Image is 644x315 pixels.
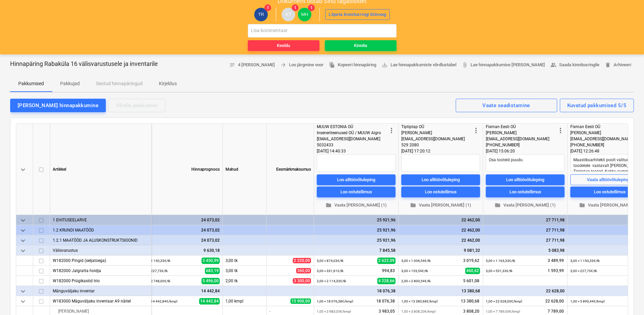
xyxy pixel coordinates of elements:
[401,137,465,141] span: [EMAIL_ADDRESS][DOMAIN_NAME]
[486,154,565,172] textarea: Osa tooteid puudu.
[317,124,387,130] div: MUUW ESTONIA OÜ
[141,286,220,296] div: 14 442,84
[459,60,548,70] a: Lae hinnapakkumise [PERSON_NAME]
[570,124,641,130] div: Fixman Eesti OÜ
[19,237,27,245] span: keyboard_arrow_down
[317,215,396,225] div: 25 921,96
[223,124,267,215] div: Mahud
[486,148,565,154] div: [DATE] 15:06:20
[290,298,311,304] span: 15 900,00
[19,297,27,306] span: keyboard_arrow_down
[201,278,220,284] span: 5 496,00
[401,174,480,185] button: Loo alltöövõtuleping
[337,176,375,184] div: Loo alltöövõtuleping
[282,8,295,21] div: Klaus Treimann
[486,235,565,245] div: 27 711,98
[317,142,387,148] div: 5032433
[53,286,148,296] div: Mänguväljaku inventar
[486,142,556,148] div: [PHONE_NUMBER]
[223,256,267,266] div: 3,00 tk
[329,62,335,68] span: file_copy
[329,11,386,19] div: Lõpeta kinnitusringi töövoog
[472,126,480,135] span: more_vert
[462,258,480,264] span: 3 019,62
[462,61,545,69] span: Lae hinnapakkumise [PERSON_NAME]
[280,61,324,69] span: Loo järgmine voor
[326,60,379,70] button: Kopeeri hinnapäring
[486,269,512,273] small: 3,00 × 531,33€ / tk
[296,268,311,273] span: 360,00
[550,61,599,69] span: Saada kinnitusringile
[141,299,177,303] small: 1,00 × 14 442,84€ / kmpl
[401,310,435,313] small: 1,00 × 3 808,20€ / kmpl
[354,42,367,50] div: Kinnita
[378,309,396,314] span: 3 983,05
[401,259,431,263] small: 3,00 × 1 006,54€ / tk
[229,62,235,68] span: notes
[506,176,544,184] div: Loo alltöövõtuleping
[329,61,376,69] span: Kopeeri hinnapäring
[486,174,565,185] button: Loo alltöövõtuleping
[10,60,158,68] p: Hinnapäring Rabaküla 16 välisvarustusele ja inventarile
[486,130,556,136] div: [PERSON_NAME]
[570,130,641,136] div: [PERSON_NAME]
[53,256,148,265] div: W182000 Pingid (seljatoega)
[382,62,388,68] span: save_alt
[556,126,565,135] span: more_vert
[280,62,286,68] span: arrow_forward
[317,310,351,313] small: 1,00 × 3 983,05€ / kmpl
[19,166,27,174] span: keyboard_arrow_down
[60,80,80,87] p: Pakkujad
[18,80,44,87] p: Pakkumised
[53,296,148,306] div: W183000 Mäguväljaku inventaar A9 näitel
[545,298,565,304] span: 22 628,00
[292,4,299,11] span: 1
[401,225,480,235] div: 22 462,00
[509,188,541,196] div: Loo ostutellimus
[456,99,557,112] button: Vaate seadistamine
[486,200,565,211] button: Vaata [PERSON_NAME] (1)
[401,235,480,245] div: 22 462,00
[547,309,565,314] span: 7 789,00
[267,124,314,215] div: Eesmärkmaksumus
[486,137,549,141] span: [EMAIL_ADDRESS][DOMAIN_NAME]
[223,266,267,276] div: 3,00 tk
[53,235,148,245] div: 1.2.1 MAATÖÖD JA ALUSKONSTRUKTSIOONID
[258,12,264,17] span: TR
[482,101,530,110] div: Vaate seadistamine
[223,296,267,306] div: 1,00 kmpl
[560,99,634,112] button: Kuvatud pakkumised 5/5
[141,215,220,225] div: 24 073,02
[547,258,565,264] span: 3 489,99
[486,310,520,313] small: 1,00 × 7 789,00€ / kmpl
[264,4,271,11] span: 1
[141,259,170,263] small: 3,00 × 1 150,33€ / tk
[376,298,396,304] span: 18 076,38
[547,268,565,274] span: 1 593,99
[301,12,308,17] span: MH
[18,101,98,110] div: [PERSON_NAME] hinnapakkumine
[53,225,148,235] div: 1.2 KRUNDI MAATÖÖD
[317,225,396,235] div: 25 921,96
[570,259,600,263] small: 3,00 × 1 150,33€ / tk
[317,299,353,303] small: 1,00 × 18 076,38€ / kmpl
[138,124,223,215] div: Hinnaprognoos
[401,245,480,256] div: 9 081,32
[401,215,480,225] div: 22 462,00
[570,137,634,141] span: [EMAIL_ADDRESS][DOMAIN_NAME]
[298,8,311,21] div: Märt Hanson
[317,174,396,185] button: Loo alltöövõtuleping
[53,245,148,255] div: Välisvarustus
[401,269,428,273] small: 3,00 × 153,54€ / tk
[141,279,170,283] small: 2,00 × 2 748,00€ / tk
[486,187,565,197] button: Loo ostutellimus
[317,279,346,283] small: 2,00 × 2 114,33€ / tk
[401,286,480,296] div: 13 380,68
[570,142,641,148] div: [PHONE_NUMBER]
[401,142,472,148] div: 529 2080
[422,176,460,184] div: Loo alltöövõtuleping
[223,276,267,286] div: 2,00 tk
[594,188,626,196] div: Loo ostutellimus
[317,286,396,296] div: 18 076,38
[567,101,626,110] div: Kuvatud pakkumised 5/5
